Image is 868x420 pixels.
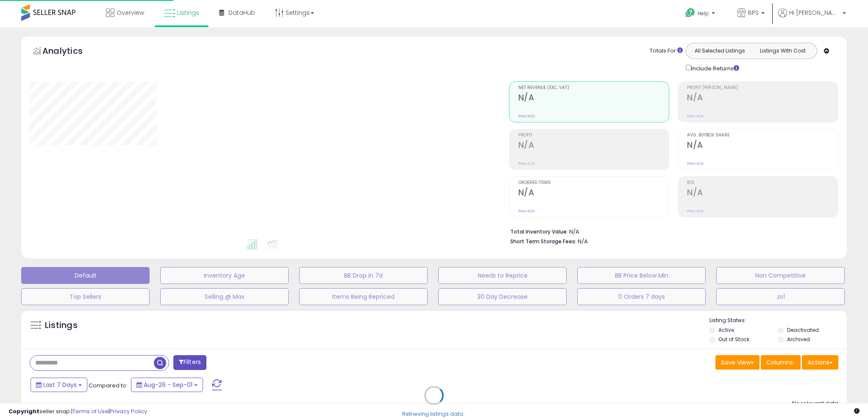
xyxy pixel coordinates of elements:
li: N/A [510,226,832,236]
button: Selling @ Max [160,288,289,305]
a: Help [679,1,723,28]
i: Get Help [685,8,696,18]
div: seller snap | | [8,408,147,416]
button: Listings With Cost [751,45,814,56]
span: Hi [PERSON_NAME] [789,8,840,17]
button: 30 Day Decrease [438,288,567,305]
span: ROI [687,181,838,185]
h2: N/A [687,93,838,104]
h5: Analytics [42,45,99,59]
small: Prev: N/A [687,209,704,214]
small: Prev: N/A [518,161,535,166]
button: Inventory Age [160,267,289,284]
span: Help [698,10,709,17]
span: Profit [518,133,669,138]
b: Short Term Storage Fees: [510,238,576,245]
button: BB Price Below Min [577,267,706,284]
span: N/A [578,237,588,245]
button: Items Being Repriced [299,288,428,305]
small: Prev: N/A [687,161,704,166]
div: Include Returns [679,63,749,73]
span: Avg. Buybox Share [687,133,838,138]
span: Listings [177,8,199,17]
h2: N/A [687,188,838,199]
a: Hi [PERSON_NAME] [778,8,846,28]
span: Profit [PERSON_NAME] [687,86,838,90]
button: All Selected Listings [688,45,751,56]
button: Default [21,267,150,284]
span: BPS [748,8,759,17]
small: Prev: N/A [687,114,704,119]
b: Total Inventory Value: [510,228,568,235]
h2: N/A [687,140,838,152]
span: Ordered Items [518,181,669,185]
strong: Copyright [8,407,39,415]
span: Overview [117,8,144,17]
h2: N/A [518,188,669,199]
button: BB Drop in 7d [299,267,428,284]
small: Prev: N/A [518,209,535,214]
button: 0 Orders 7 days [577,288,706,305]
button: Top Sellers [21,288,150,305]
button: Non Competitive [716,267,845,284]
span: DataHub [228,8,255,17]
small: Prev: N/A [518,114,535,119]
span: Net Revenue (Exc. VAT) [518,86,669,90]
button: Jo1 [716,288,845,305]
button: Needs to Reprice [438,267,567,284]
h2: N/A [518,93,669,104]
h2: N/A [518,140,669,152]
div: Totals For [650,47,683,55]
div: Retrieving listings data.. [402,410,466,418]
